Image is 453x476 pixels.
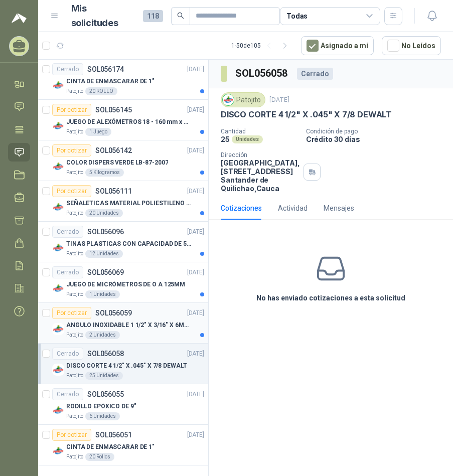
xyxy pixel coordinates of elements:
h3: SOL056058 [235,66,289,81]
a: Por cotizarSOL056051[DATE] Company LogoCINTA DE ENMASCARAR DE 1"Patojito20 Rollos [38,425,208,465]
div: Cerrado [52,63,83,75]
div: 1 Unidades [85,290,120,298]
p: SOL056059 [95,309,132,316]
a: CerradoSOL056174[DATE] Company LogoCINTA DE ENMASCARAR DE 1"Patojito20 ROLLO [38,59,208,100]
p: DISCO CORTE 4 1/2" X .045" X 7/8 DEWALT [66,361,187,371]
p: Patojito [66,128,83,136]
p: [DATE] [187,268,204,277]
span: search [177,12,184,19]
img: Company Logo [52,445,64,457]
div: 2 Unidades [85,331,120,339]
span: 118 [143,10,163,22]
button: Asignado a mi [301,36,374,55]
p: DISCO CORTE 4 1/2" X .045" X 7/8 DEWALT [221,109,392,120]
p: SOL056069 [87,269,124,276]
h1: Mis solicitudes [71,2,135,31]
a: Por cotizarSOL056111[DATE] Company LogoSEÑALETICAS MATERIAL POLIESTILENO CON VINILO LAMINADO CALI... [38,181,208,222]
div: Por cotizar [52,307,91,319]
img: Company Logo [52,242,64,254]
p: SOL056145 [95,106,132,113]
div: Actividad [278,203,308,214]
p: JUEGO DE MICRÓMETROS DE O A 125MM [66,280,185,289]
p: [DATE] [187,187,204,196]
p: Dirección [221,151,299,158]
p: [DATE] [187,390,204,399]
div: Cerrado [52,226,83,238]
p: ANGULO INOXIDABLE 1 1/2" X 3/16" X 6MTS [66,321,191,330]
div: 20 ROLLO [85,87,117,95]
p: [DATE] [187,146,204,155]
a: CerradoSOL056096[DATE] Company LogoTINAS PLASTICAS CON CAPACIDAD DE 50 KGPatojito12 Unidades [38,222,208,262]
p: SOL056058 [87,350,124,357]
div: Por cotizar [52,429,91,441]
p: SOL056096 [87,228,124,235]
p: SOL056055 [87,391,124,398]
img: Company Logo [223,94,234,105]
p: Patojito [66,372,83,380]
p: SOL056142 [95,147,132,154]
img: Company Logo [52,120,64,132]
a: CerradoSOL056055[DATE] Company LogoRODILLO EPÓXICO DE 9"Patojito6 Unidades [38,384,208,425]
p: 25 [221,135,230,143]
p: Patojito [66,87,83,95]
p: Patojito [66,290,83,298]
div: Cerrado [52,266,83,278]
div: Cerrado [52,388,83,400]
p: SOL056174 [87,66,124,73]
p: [DATE] [187,349,204,359]
div: 5 Kilogramos [85,169,124,177]
div: Cerrado [52,348,83,360]
p: Patojito [66,412,83,420]
img: Company Logo [52,79,64,91]
img: Company Logo [52,364,64,376]
div: Por cotizar [52,185,91,197]
div: 20 Unidades [85,209,123,217]
p: Cantidad [221,128,298,135]
div: Cerrado [297,68,333,80]
p: SOL056111 [95,188,132,195]
p: Patojito [66,453,83,461]
p: Patojito [66,209,83,217]
p: TINAS PLASTICAS CON CAPACIDAD DE 50 KG [66,239,191,249]
div: 6 Unidades [85,412,120,420]
p: [DATE] [187,65,204,74]
p: [DATE] [187,430,204,440]
a: Por cotizarSOL056142[DATE] Company LogoCOLOR DISPERS VERDE LB-87-2007Patojito5 Kilogramos [38,140,208,181]
a: CerradoSOL056069[DATE] Company LogoJUEGO DE MICRÓMETROS DE O A 125MMPatojito1 Unidades [38,262,208,303]
img: Company Logo [52,161,64,173]
div: 1 Juego [85,128,111,136]
button: No Leídos [382,36,441,55]
p: [GEOGRAPHIC_DATA], [STREET_ADDRESS] Santander de Quilichao , Cauca [221,158,299,193]
div: Mensajes [324,203,354,214]
p: [DATE] [269,95,289,105]
p: [DATE] [187,227,204,237]
p: Patojito [66,331,83,339]
img: Company Logo [52,201,64,213]
p: JUEGO DE ALEXÓMETROS 18 - 160 mm x 0,01 mm 2824-S3 [66,117,191,127]
div: Cotizaciones [221,203,262,214]
div: Por cotizar [52,104,91,116]
div: 25 Unidades [85,372,123,380]
p: Condición de pago [306,128,449,135]
img: Company Logo [52,323,64,335]
img: Company Logo [52,404,64,416]
img: Logo peakr [12,12,27,24]
p: SEÑALETICAS MATERIAL POLIESTILENO CON VINILO LAMINADO CALIBRE 60 [66,199,191,208]
p: CINTA DE ENMASCARAR DE 1" [66,442,155,452]
p: Patojito [66,250,83,258]
div: 20 Rollos [85,453,114,461]
p: COLOR DISPERS VERDE LB-87-2007 [66,158,168,168]
p: SOL056051 [95,431,132,438]
div: Por cotizar [52,144,91,156]
div: 12 Unidades [85,250,123,258]
p: CINTA DE ENMASCARAR DE 1" [66,77,155,86]
a: Por cotizarSOL056059[DATE] Company LogoANGULO INOXIDABLE 1 1/2" X 3/16" X 6MTSPatojito2 Unidades [38,303,208,344]
p: [DATE] [187,105,204,115]
img: Company Logo [52,282,64,294]
h3: No has enviado cotizaciones a esta solicitud [256,292,405,303]
div: Unidades [232,135,263,143]
p: Patojito [66,169,83,177]
a: CerradoSOL056058[DATE] Company LogoDISCO CORTE 4 1/2" X .045" X 7/8 DEWALTPatojito25 Unidades [38,344,208,384]
p: RODILLO EPÓXICO DE 9" [66,402,136,411]
a: Por cotizarSOL056145[DATE] Company LogoJUEGO DE ALEXÓMETROS 18 - 160 mm x 0,01 mm 2824-S3Patojito... [38,100,208,140]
